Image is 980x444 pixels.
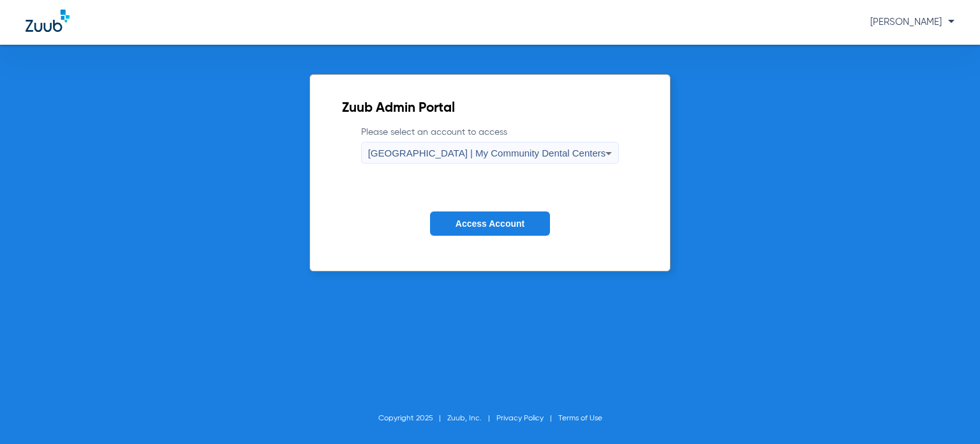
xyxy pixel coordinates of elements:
a: Privacy Policy [496,415,544,422]
span: Access Account [456,218,524,229]
button: Access Account [430,211,550,236]
span: [PERSON_NAME] [870,17,954,27]
h2: Zuub Admin Portal [342,102,639,115]
label: Please select an account to access [361,126,620,164]
li: Zuub, Inc. [447,412,496,425]
a: Terms of Use [558,415,602,422]
iframe: Chat Widget [916,383,980,444]
span: [GEOGRAPHIC_DATA] | My Community Dental Centers [368,148,606,158]
li: Copyright 2025 [378,412,447,425]
img: Zuub Logo [26,10,70,32]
